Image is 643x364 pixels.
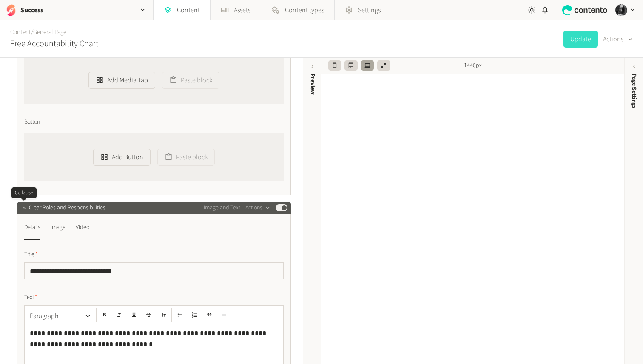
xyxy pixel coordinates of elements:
div: Details [24,220,40,234]
span: Page Settings [630,73,639,108]
span: Title [24,250,38,259]
img: Hollie Duncan [615,4,627,16]
h2: Success [20,5,43,15]
div: Collapse [11,187,37,198]
button: Update [563,31,598,48]
button: Actions [603,31,633,48]
button: Actions [245,203,270,213]
span: / [31,28,33,37]
button: Paragraph [26,308,94,324]
button: Add Media Tab [88,72,155,89]
span: Text [24,293,37,302]
div: Image [51,220,65,234]
span: Clear Roles and Responsibilities [29,203,105,212]
h2: Free Accountability Chart [10,37,98,50]
span: Content types [285,5,324,15]
div: Video [76,220,89,234]
img: Success [5,4,17,16]
button: Paste block [162,72,219,89]
button: Add Button [93,149,151,166]
button: Paste block [157,149,215,166]
a: General Page [33,28,66,37]
div: Preview [308,73,317,95]
span: Image and Text [204,203,240,212]
span: Button [24,118,40,127]
span: Settings [358,5,381,15]
a: Content [10,28,31,37]
span: 1440px [464,61,482,70]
